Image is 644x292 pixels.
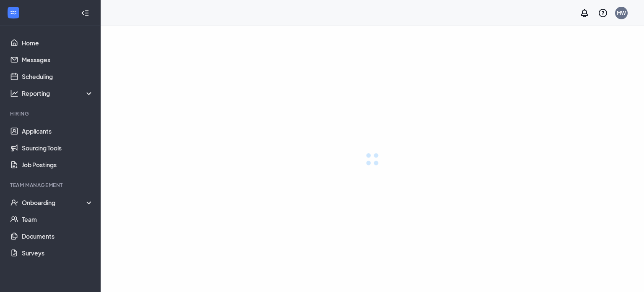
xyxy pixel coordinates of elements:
a: Messages [22,51,93,68]
div: Team Management [10,182,92,189]
a: Team [22,211,93,228]
div: Hiring [10,110,92,117]
div: Reporting [22,89,94,97]
div: MW [617,9,626,16]
svg: Notifications [579,8,589,18]
svg: QuestionInfo [598,8,608,18]
svg: Collapse [81,9,89,17]
a: Documents [22,228,93,245]
a: Surveys [22,245,93,261]
div: Onboarding [22,198,94,207]
svg: UserCheck [10,198,18,207]
a: Scheduling [22,68,93,85]
a: Job Postings [22,156,93,173]
a: Sourcing Tools [22,139,93,156]
svg: WorkstreamLogo [9,8,18,17]
svg: Analysis [10,89,18,97]
a: Applicants [22,123,93,139]
a: Home [22,34,93,51]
